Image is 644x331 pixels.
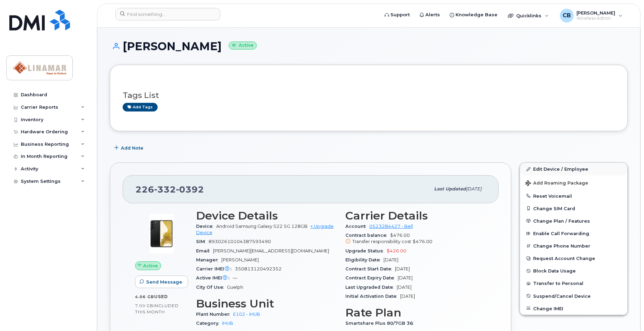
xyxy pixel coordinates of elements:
[520,265,627,277] button: Block Data Usage
[345,233,486,245] span: $476.00
[352,239,411,244] span: Transfer responsibility cost
[383,257,398,262] span: [DATE]
[400,294,415,299] span: [DATE]
[345,248,387,253] span: Upgrade Status
[397,285,412,290] span: [DATE]
[196,257,221,262] span: Manager
[345,275,398,280] span: Contract Expiry Date
[196,209,337,222] h3: Device Details
[520,252,627,265] button: Request Account Change
[123,91,615,100] h3: Tags List
[121,145,143,151] span: Add Note
[135,303,153,308] span: 7.00 GB
[345,233,390,238] span: Contract balance
[110,40,628,52] h1: [PERSON_NAME]
[233,275,237,280] span: —
[216,224,308,229] span: Android Samsung Galaxy S22 5G 128GB
[345,266,395,271] span: Contract Start Date
[520,190,627,202] button: Reset Voicemail
[154,294,168,299] span: used
[135,276,188,288] button: Send Message
[146,279,182,285] span: Send Message
[520,227,627,240] button: Enable Call Forwarding
[345,294,400,299] span: Initial Activation Date
[176,184,204,195] span: 0392
[434,186,466,191] span: Last updated
[520,240,627,252] button: Change Phone Number
[196,239,209,244] span: SIM
[110,142,149,154] button: Add Note
[235,266,282,271] span: 350813120492352
[143,262,158,269] span: Active
[141,213,182,254] img: image20231002-3703462-1qw5fnl.jpeg
[345,257,383,262] span: Eligibility Date
[387,248,406,253] span: $426.00
[533,231,589,236] span: Enable Call Forwarding
[345,285,397,290] span: Last Upgraded Date
[533,218,590,223] span: Change Plan / Features
[369,224,413,229] a: 0523284427 - Bell
[520,290,627,302] button: Suspend/Cancel Device
[196,312,233,317] span: Plant Number
[395,266,410,271] span: [DATE]
[196,285,227,290] span: City Of Use
[135,294,154,299] span: 4.06 GB
[526,180,588,187] span: Add Roaming Package
[135,303,179,314] span: included this month
[196,224,216,229] span: Device
[222,321,233,326] a: IHUB
[345,321,417,326] span: Smartshare Plus 80/7GB 36
[196,266,235,271] span: Carrier IMEI
[520,215,627,227] button: Change Plan / Features
[520,163,627,175] a: Edit Device / Employee
[520,176,627,190] button: Add Roaming Package
[345,306,486,319] h3: Rate Plan
[154,184,176,195] span: 332
[520,277,627,289] button: Transfer to Personal
[196,248,213,253] span: Email
[398,275,413,280] span: [DATE]
[345,209,486,222] h3: Carrier Details
[221,257,259,262] span: [PERSON_NAME]
[196,321,222,326] span: Category
[196,275,233,280] span: Active IMEI
[135,184,204,195] span: 226
[233,312,260,317] a: E102 - iHUB
[227,285,243,290] span: Guelph
[413,239,432,244] span: $476.00
[533,293,591,298] span: Suspend/Cancel Device
[209,239,271,244] span: 89302610104387593490
[229,42,257,50] small: Active
[196,297,337,310] h3: Business Unit
[520,202,627,215] button: Change SIM Card
[466,186,482,191] span: [DATE]
[345,224,369,229] span: Account
[213,248,329,253] span: [PERSON_NAME][EMAIL_ADDRESS][DOMAIN_NAME]
[520,302,627,315] button: Change IMEI
[123,103,158,111] a: Add tags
